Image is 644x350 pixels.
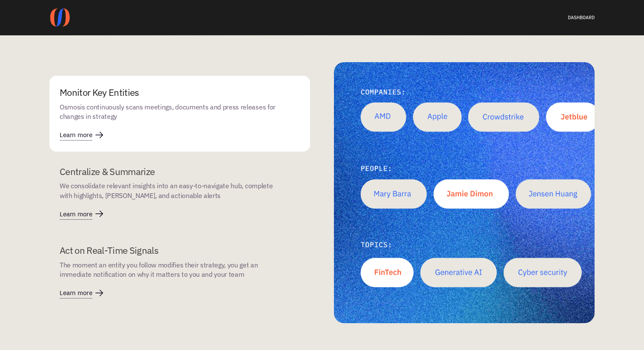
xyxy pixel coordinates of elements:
p: Centralize & Summarize [60,165,276,178]
a: DASHBOARD [568,14,595,20]
p: Learn more [60,209,92,218]
p: Osmosis continuously scans meetings, documents and press releases for changes in strategy [60,102,276,121]
p: The moment an entity you follow modifies their strategy, you get an immediate notification on why... [60,260,276,279]
p: We consolidate relevant insights into an easy-to-navigate hub, complete with highlights, [PERSON_... [60,181,276,200]
p: Learn more [60,288,92,297]
p: Act on Real-Time Signals [60,244,276,257]
p: Learn more [60,130,92,139]
p: Monitor Key Entities [60,86,276,99]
